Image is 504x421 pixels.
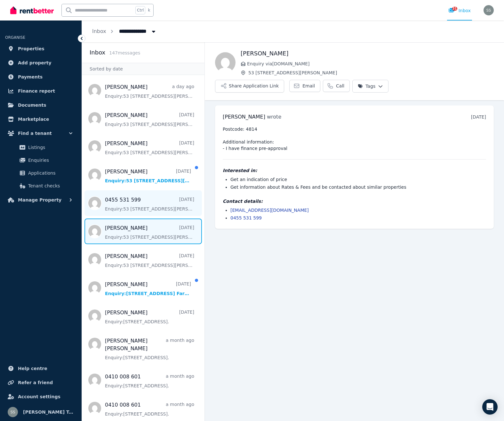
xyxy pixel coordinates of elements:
h1: [PERSON_NAME] [241,49,494,58]
a: [PERSON_NAME][DATE]Enquiry:[STREET_ADDRESS]. [105,309,194,325]
a: Applications [8,167,74,179]
a: Email [289,80,320,92]
a: Help centre [5,362,76,375]
h4: Interested in: [223,167,486,174]
span: Help centre [18,365,47,372]
a: Account settings [5,390,76,403]
a: [EMAIL_ADDRESS][DOMAIN_NAME] [230,208,309,213]
a: [PERSON_NAME][DATE]Enquiry:53 [STREET_ADDRESS][PERSON_NAME]. [105,224,194,240]
a: Call [323,80,350,92]
span: Payments [18,73,43,81]
a: Enquiries [8,154,74,167]
span: Call [336,83,344,89]
nav: Breadcrumb [82,21,167,42]
h4: Contact details: [223,198,486,204]
span: Account settings [18,393,60,400]
pre: Postcode: 4814 Additional information: - I have finance pre-approval [223,126,486,152]
div: Inbox [448,7,471,14]
span: Marketplace [18,115,49,123]
span: Refer a friend [18,379,53,386]
a: Payments [5,70,76,83]
span: Applications [28,169,71,177]
button: Tags [352,80,388,93]
a: Refer a friend [5,376,76,389]
span: Listings [28,144,71,151]
span: Manage Property [18,196,61,204]
a: 0455 531 599 [230,215,262,220]
button: Find a tenant [5,127,76,140]
a: [PERSON_NAME][DATE]Enquiry:[STREET_ADDRESS] Farms. [105,281,191,297]
h2: Inbox [90,48,105,57]
button: Manage Property [5,194,76,206]
img: RentBetter [10,5,54,15]
a: Listings [8,141,74,154]
span: Email [302,83,315,89]
span: 53 [STREET_ADDRESS][PERSON_NAME] [248,70,494,76]
span: Documents [18,101,46,109]
span: ORGANISE [5,35,25,40]
div: Open Intercom Messenger [482,399,498,415]
a: Documents [5,99,76,111]
a: Inbox [92,28,106,34]
span: Enquiry via [DOMAIN_NAME] [247,61,494,67]
span: Find a tenant [18,129,52,137]
a: 0410 008 601a month agoEnquiry:[STREET_ADDRESS]. [105,373,194,389]
li: Get an indication of price [230,176,486,183]
a: Add property [5,56,76,69]
span: Properties [18,45,44,53]
a: [PERSON_NAME][DATE]Enquiry:53 [STREET_ADDRESS][PERSON_NAME]. [105,252,194,268]
span: [PERSON_NAME] [223,114,265,120]
a: [PERSON_NAME][DATE]Enquiry:53 [STREET_ADDRESS][PERSON_NAME]. [105,111,194,128]
button: Share Application Link [215,80,284,93]
li: Get information about Rates & Fees and be contacted about similar properties [230,184,486,190]
span: Tenant checks [28,182,71,190]
span: Finance report [18,87,55,95]
img: Luke Rose [215,52,236,73]
a: Marketplace [5,113,76,126]
span: Tags [358,83,375,89]
a: Finance report [5,85,76,97]
div: Sorted by date [82,63,204,75]
img: Sue Seivers Total Real Estate [8,407,18,417]
span: 147 message s [109,50,140,55]
a: 0455 531 599[DATE]Enquiry:53 [STREET_ADDRESS][PERSON_NAME]. [105,196,194,212]
a: [PERSON_NAME]a day agoEnquiry:53 [STREET_ADDRESS][PERSON_NAME]. [105,83,194,99]
span: 31 [452,7,457,11]
span: Ctrl [135,6,145,14]
span: [PERSON_NAME] Total Real Estate [23,408,74,416]
a: Tenant checks [8,179,74,192]
span: wrote [267,114,281,120]
img: Sue Seivers Total Real Estate [484,5,494,15]
a: 0410 008 601a month agoEnquiry:[STREET_ADDRESS]. [105,401,194,417]
span: Enquiries [28,156,71,164]
a: Properties [5,42,76,55]
a: [PERSON_NAME] [PERSON_NAME]a month agoEnquiry:[STREET_ADDRESS]. [105,337,194,361]
a: [PERSON_NAME][DATE]Enquiry:53 [STREET_ADDRESS][PERSON_NAME]. [105,168,191,184]
span: k [148,8,150,13]
span: Add property [18,59,52,67]
a: [PERSON_NAME][DATE]Enquiry:53 [STREET_ADDRESS][PERSON_NAME]. [105,140,194,156]
time: [DATE] [471,114,486,120]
